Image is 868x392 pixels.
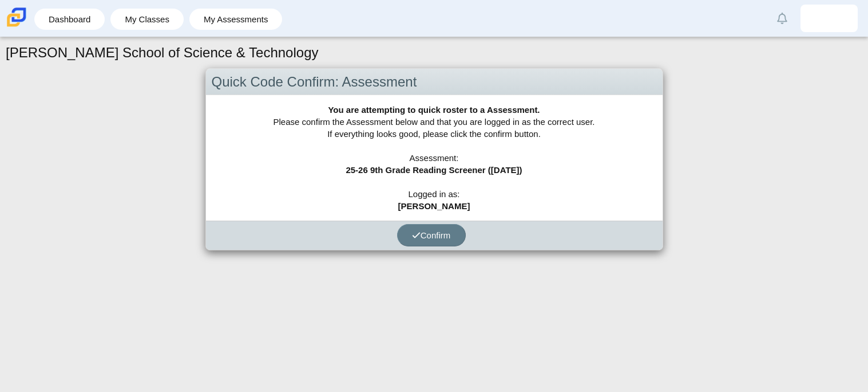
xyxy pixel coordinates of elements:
button: Confirm [397,224,466,246]
a: My Assessments [195,9,277,30]
a: Carmen School of Science & Technology [5,21,29,31]
span: Confirm [412,230,451,240]
div: Please confirm the Assessment below and that you are logged in as the correct user. If everything... [206,95,663,221]
a: Dashboard [40,9,99,30]
div: Quick Code Confirm: Assessment [206,69,663,96]
img: felipe.montes.Ylnpdr [820,9,838,28]
b: You are attempting to quick roster to a Assessment. [328,105,540,115]
a: felipe.montes.Ylnpdr [800,5,858,32]
b: 25-26 9th Grade Reading Screener ([DATE]) [346,165,522,175]
a: My Classes [116,9,178,30]
h1: [PERSON_NAME] School of Science & Technology [6,43,319,62]
b: [PERSON_NAME] [398,201,470,211]
a: Alerts [770,6,795,31]
img: Carmen School of Science & Technology [5,5,29,29]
